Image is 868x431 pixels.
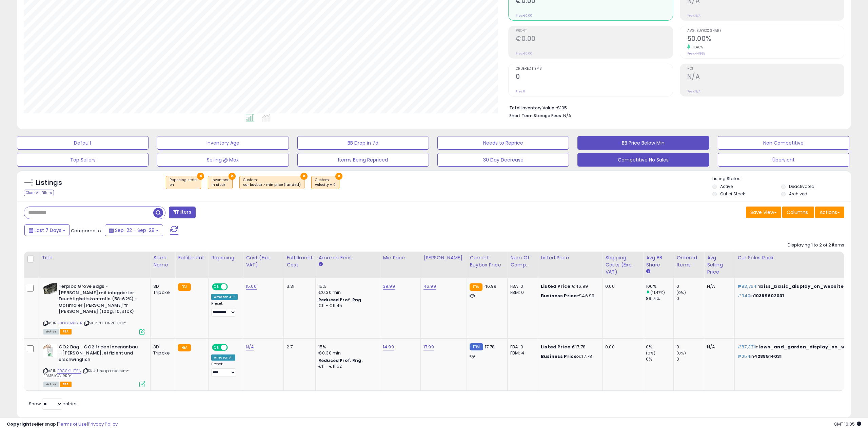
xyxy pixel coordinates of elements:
[509,113,562,118] b: Short Term Storage Fees:
[509,103,839,111] li: €105
[605,283,638,289] div: 0.00
[787,209,808,216] span: Columns
[720,184,733,189] label: Active
[541,283,597,289] div: €46.99
[315,182,336,187] div: velocity = 0
[541,293,578,299] b: Business Price:
[687,73,844,82] h2: N/A
[246,283,257,290] a: 15.00
[383,254,418,261] div: Min Price
[676,283,704,289] div: 0
[746,207,781,218] button: Save View
[737,353,861,360] p: in
[229,173,236,180] button: ×
[646,296,673,302] div: 89.71%
[178,344,191,351] small: FBA
[315,177,336,188] span: Custom:
[516,73,672,82] h2: 0
[605,344,638,350] div: 0.00
[737,254,863,261] div: Cur Sales Rank
[57,320,82,326] a: B0DGQW16JR
[60,382,72,387] span: FBA
[605,254,640,276] div: Shipping Costs (Exc. VAT)
[211,294,238,300] div: Amazon AI *
[516,29,672,33] span: Profit
[318,303,375,309] div: €11 - €11.45
[541,283,572,289] b: Listed Price:
[335,173,342,180] button: ×
[178,283,191,291] small: FBA
[646,268,650,275] small: Avg BB Share.
[646,350,655,356] small: (0%)
[153,254,172,268] div: Store Name
[737,344,861,350] p: in
[687,14,701,18] small: Prev: N/A
[227,284,238,290] span: OFF
[170,177,197,188] span: Repricing state :
[754,353,782,360] span: 4288514031
[687,35,844,44] h2: 50.00%
[169,207,195,218] button: Filters
[157,153,289,167] button: Selling @ Max
[17,153,149,167] button: Top Sellers
[707,283,729,289] div: N/A
[485,344,495,350] span: 17.78
[43,368,129,378] span: | SKU: UnexpectedItem-FBA15JGGJRRB-1
[676,296,704,302] div: 0
[423,344,434,350] a: 17.99
[646,356,673,362] div: 0%
[737,283,756,289] span: #83,764
[211,301,238,317] div: Preset:
[509,105,555,111] b: Total Inventory Value:
[42,254,147,261] div: Title
[687,51,705,56] small: Prev: 44.86%
[687,29,844,33] span: Avg. Buybox Share
[170,182,197,187] div: on
[318,358,363,363] b: Reduced Prof. Rng.
[105,224,163,236] button: Sep-22 - Sep-28
[88,421,118,427] a: Privacy Policy
[297,153,429,167] button: Items Being Repriced
[737,283,861,289] p: in
[287,254,313,268] div: Fulfillment Cost
[7,421,32,427] strong: Copyright
[43,283,57,294] img: 41SKzRUWX7L._SL40_.jpg
[178,254,205,261] div: Fulfillment
[83,320,126,326] span: | SKU: 7U-HN2F-CCIY
[29,401,78,407] span: Show: entries
[541,344,572,350] b: Listed Price:
[318,283,375,289] div: 15%
[60,329,72,335] span: FBA
[541,353,597,360] div: €17.78
[516,14,532,18] small: Prev: €0.00
[676,350,686,356] small: (0%)
[57,368,81,374] a: B0CSK4HT2N
[243,177,301,188] span: Custom:
[43,382,59,387] span: All listings currently available for purchase on Amazon
[35,227,61,234] span: Last 7 Days
[577,136,709,150] button: BB Price Below Min
[516,89,525,93] small: Prev: 0
[246,254,281,268] div: Cost (Exc. VAT)
[423,254,464,261] div: [PERSON_NAME]
[437,153,569,167] button: 30 Day Decrease
[737,293,750,299] span: #940
[720,191,745,197] label: Out of Stock
[541,254,599,261] div: Listed Price
[541,344,597,350] div: €17.78
[563,112,571,119] span: N/A
[318,289,375,296] div: €0.30 min
[789,184,814,189] label: Deactivated
[541,293,597,299] div: €46.99
[297,136,429,150] button: BB Drop in 7d
[676,356,704,362] div: 0
[24,190,54,196] div: Clear All Filters
[213,344,221,350] span: ON
[676,254,701,268] div: Ordered Items
[43,344,57,358] img: 313pwu+2YML._SL40_.jpg
[707,344,729,350] div: N/A
[737,353,750,360] span: #254
[383,283,395,290] a: 39.99
[153,344,170,356] div: 3D Tripcke
[470,254,505,268] div: Current Buybox Price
